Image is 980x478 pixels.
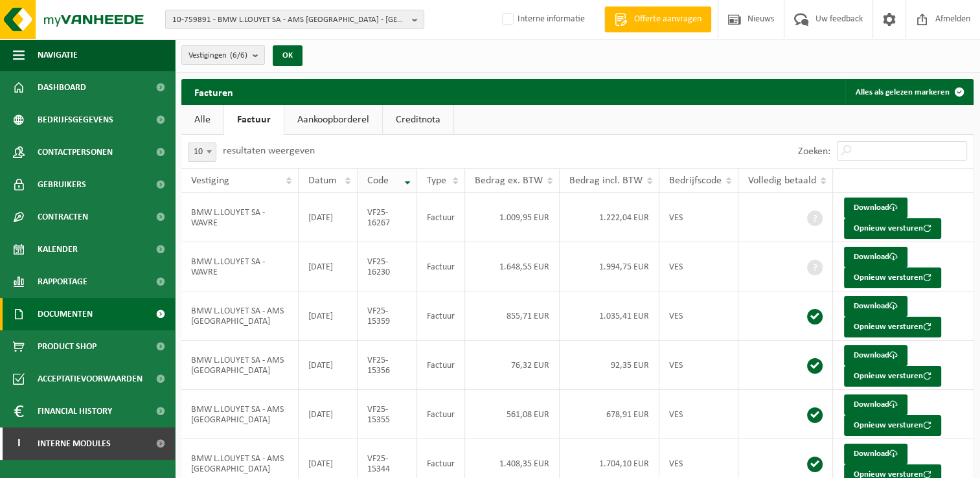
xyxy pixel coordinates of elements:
span: Dashboard [38,71,86,104]
span: Navigatie [38,39,78,71]
h2: Facturen [181,79,246,104]
span: Bedrag incl. BTW [569,176,643,186]
td: Factuur [417,291,465,341]
a: Download [844,296,907,317]
span: Volledig betaald [748,176,816,186]
td: Factuur [417,193,465,242]
td: BMW L.LOUYET SA - AMS [GEOGRAPHIC_DATA] [181,291,299,341]
a: Factuur [224,105,284,135]
td: BMW L.LOUYET SA - WAVRE [181,193,299,242]
td: 1.648,55 EUR [465,242,560,291]
a: Download [844,394,907,415]
td: 561,08 EUR [465,390,560,439]
td: Factuur [417,242,465,291]
a: Download [844,247,907,267]
td: [DATE] [299,390,358,439]
span: Offerte aanvragen [631,13,705,26]
td: 92,35 EUR [560,341,659,390]
button: Opnieuw versturen [844,366,941,387]
td: VF25-16230 [358,242,417,291]
button: Alles als gelezen markeren [845,79,972,105]
count: (6/6) [230,51,247,60]
td: BMW L.LOUYET SA - AMS [GEOGRAPHIC_DATA] [181,341,299,390]
button: OK [273,45,302,66]
span: Rapportage [38,266,87,298]
span: Vestiging [191,176,229,186]
a: Creditnota [383,105,453,135]
td: VES [659,242,738,291]
td: VF25-15359 [358,291,417,341]
span: I [13,427,25,460]
span: Datum [308,176,337,186]
a: Aankoopborderel [284,105,382,135]
td: 678,91 EUR [560,390,659,439]
button: Opnieuw versturen [844,267,941,288]
td: VF25-15355 [358,390,417,439]
td: [DATE] [299,291,358,341]
span: Contactpersonen [38,136,113,168]
td: 1.994,75 EUR [560,242,659,291]
span: Documenten [38,298,93,330]
td: 855,71 EUR [465,291,560,341]
span: Bedrijfsgegevens [38,104,113,136]
td: 1.035,41 EUR [560,291,659,341]
span: Code [367,176,389,186]
span: 10 [188,142,216,162]
a: Download [844,444,907,464]
td: VES [659,193,738,242]
span: Financial History [38,395,112,427]
a: Alle [181,105,223,135]
a: Offerte aanvragen [604,6,711,32]
span: Contracten [38,201,88,233]
td: 1.009,95 EUR [465,193,560,242]
td: [DATE] [299,242,358,291]
td: VF25-16267 [358,193,417,242]
td: BMW L.LOUYET SA - WAVRE [181,242,299,291]
td: 76,32 EUR [465,341,560,390]
td: VES [659,291,738,341]
td: 1.222,04 EUR [560,193,659,242]
a: Download [844,198,907,218]
span: Product Shop [38,330,97,363]
td: Factuur [417,390,465,439]
span: Type [427,176,446,186]
td: BMW L.LOUYET SA - AMS [GEOGRAPHIC_DATA] [181,390,299,439]
span: Acceptatievoorwaarden [38,363,142,395]
td: [DATE] [299,193,358,242]
span: Kalender [38,233,78,266]
a: Download [844,345,907,366]
button: Vestigingen(6/6) [181,45,265,65]
span: Bedrag ex. BTW [475,176,543,186]
button: 10-759891 - BMW L.LOUYET SA - AMS [GEOGRAPHIC_DATA] - [GEOGRAPHIC_DATA] [165,10,424,29]
span: Bedrijfscode [669,176,722,186]
span: Interne modules [38,427,111,460]
label: Interne informatie [499,10,585,29]
td: [DATE] [299,341,358,390]
button: Opnieuw versturen [844,415,941,436]
button: Opnieuw versturen [844,317,941,337]
td: VES [659,390,738,439]
td: VF25-15356 [358,341,417,390]
label: resultaten weergeven [223,146,315,156]
span: 10-759891 - BMW L.LOUYET SA - AMS [GEOGRAPHIC_DATA] - [GEOGRAPHIC_DATA] [172,10,407,30]
span: Vestigingen [188,46,247,65]
span: Gebruikers [38,168,86,201]
td: VES [659,341,738,390]
span: 10 [188,143,216,161]
button: Opnieuw versturen [844,218,941,239]
label: Zoeken: [798,146,830,157]
td: Factuur [417,341,465,390]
